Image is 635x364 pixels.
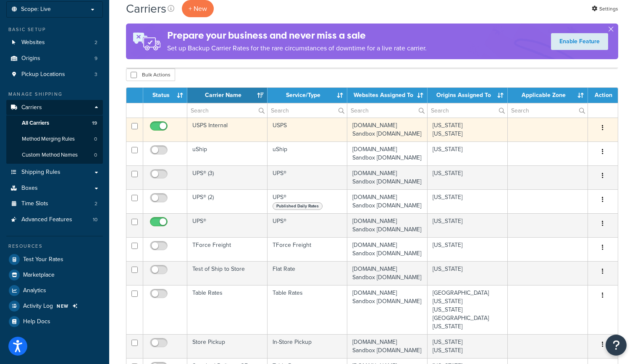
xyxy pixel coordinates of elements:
[6,165,103,180] a: Shipping Rules
[268,141,348,165] td: uShip
[347,189,428,213] td: [DOMAIN_NAME] Sandbox [DOMAIN_NAME]
[268,261,348,285] td: Flat Rate
[6,51,103,66] li: Origins
[6,51,103,66] a: Origins 9
[428,118,508,141] td: [US_STATE] [US_STATE]
[268,334,348,358] td: In-Store Pickup
[57,303,69,309] span: NEW
[6,212,103,228] li: Advanced Features
[6,267,103,283] a: Marketplace
[606,335,627,356] button: Open Resource Center
[23,287,46,294] span: Analytics
[21,185,38,192] span: Boxes
[6,100,103,115] a: Carriers
[6,35,103,50] a: Websites 2
[508,103,588,118] input: Search
[167,29,427,42] h4: Prepare your business and never miss a sale
[6,26,103,33] div: Basic Setup
[21,169,60,176] span: Shipping Rules
[588,88,618,103] th: Action
[23,272,55,279] span: Marketplace
[428,334,508,358] td: [US_STATE] [US_STATE]
[268,237,348,261] td: TForce Freight
[187,165,268,189] td: UPS® (3)
[94,71,97,78] span: 3
[187,285,268,334] td: Table Rates
[21,39,45,46] span: Websites
[6,196,103,212] li: Time Slots
[428,165,508,189] td: [US_STATE]
[347,165,428,189] td: [DOMAIN_NAME] Sandbox [DOMAIN_NAME]
[268,189,348,213] td: UPS®
[187,141,268,165] td: uShip
[94,200,97,207] span: 2
[428,189,508,213] td: [US_STATE]
[21,216,72,223] span: Advanced Features
[21,71,65,78] span: Pickup Locations
[428,237,508,261] td: [US_STATE]
[347,103,427,118] input: Search
[551,33,608,50] a: Enable Feature
[93,216,97,223] span: 10
[94,136,97,143] span: 0
[347,88,428,103] th: Websites Assigned To: activate to sort column ascending
[6,299,103,314] a: Activity Log NEW
[347,118,428,141] td: [DOMAIN_NAME] Sandbox [DOMAIN_NAME]
[6,115,103,131] li: All Carriers
[347,213,428,237] td: [DOMAIN_NAME] Sandbox [DOMAIN_NAME]
[6,67,103,82] a: Pickup Locations 3
[268,88,348,103] th: Service/Type: activate to sort column ascending
[347,237,428,261] td: [DOMAIN_NAME] Sandbox [DOMAIN_NAME]
[6,196,103,212] a: Time Slots 2
[21,200,48,207] span: Time Slots
[592,3,618,15] a: Settings
[21,6,51,13] span: Scope: Live
[22,136,75,143] span: Method Merging Rules
[6,147,103,163] a: Custom Method Names 0
[167,42,427,54] p: Set up Backup Carrier Rates for the rare circumstances of downtime for a live rate carrier.
[126,0,166,17] h1: Carriers
[268,118,348,141] td: USPS
[268,285,348,334] td: Table Rates
[6,115,103,131] a: All Carriers 19
[508,88,588,103] th: Applicable Zone: activate to sort column ascending
[347,285,428,334] td: [DOMAIN_NAME] Sandbox [DOMAIN_NAME]
[6,212,103,228] a: Advanced Features 10
[6,131,103,147] a: Method Merging Rules 0
[94,152,97,159] span: 0
[94,39,97,46] span: 2
[6,299,103,314] li: Activity Log
[347,141,428,165] td: [DOMAIN_NAME] Sandbox [DOMAIN_NAME]
[6,91,103,98] div: Manage Shipping
[6,252,103,267] a: Test Your Rates
[21,55,40,62] span: Origins
[6,147,103,163] li: Custom Method Names
[6,181,103,196] a: Boxes
[23,256,63,263] span: Test Your Rates
[187,189,268,213] td: UPS® (2)
[428,213,508,237] td: [US_STATE]
[21,104,42,111] span: Carriers
[23,303,53,310] span: Activity Log
[22,152,78,159] span: Custom Method Names
[187,88,268,103] th: Carrier Name: activate to sort column ascending
[428,285,508,334] td: [GEOGRAPHIC_DATA] [US_STATE] [US_STATE] [GEOGRAPHIC_DATA] [US_STATE]
[6,314,103,329] a: Help Docs
[268,213,348,237] td: UPS®
[6,100,103,164] li: Carriers
[6,131,103,147] li: Method Merging Rules
[187,103,267,118] input: Search
[23,318,50,325] span: Help Docs
[6,283,103,298] a: Analytics
[428,141,508,165] td: [US_STATE]
[6,243,103,250] div: Resources
[347,334,428,358] td: [DOMAIN_NAME] Sandbox [DOMAIN_NAME]
[187,237,268,261] td: TForce Freight
[22,120,49,127] span: All Carriers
